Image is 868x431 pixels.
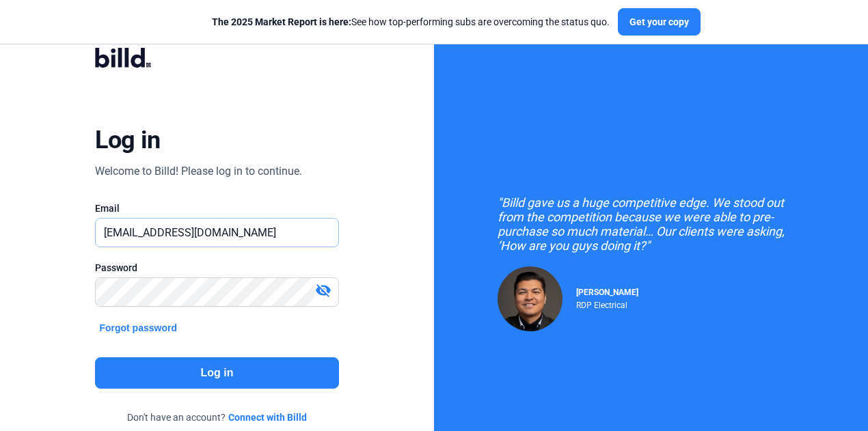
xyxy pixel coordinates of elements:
div: Welcome to Billd! Please log in to continue. [95,163,302,180]
div: See how top-performing subs are overcoming the status quo. [212,15,610,29]
span: The 2025 Market Report is here: [212,16,351,27]
mat-icon: visibility_off [315,282,331,298]
button: Log in [95,357,338,389]
a: Connect with Billd [228,411,307,424]
img: Raul Pacheco [498,266,562,331]
span: [PERSON_NAME] [576,288,638,297]
button: Get your copy [618,8,701,36]
div: Don't have an account? [95,411,338,424]
div: Password [95,261,338,275]
div: Email [95,201,338,215]
button: Forgot password [95,320,181,335]
div: "Billd gave us a huge competitive edge. We stood out from the competition because we were able to... [498,195,805,253]
div: RDP Electrical [576,297,638,310]
div: Log in [95,125,160,155]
